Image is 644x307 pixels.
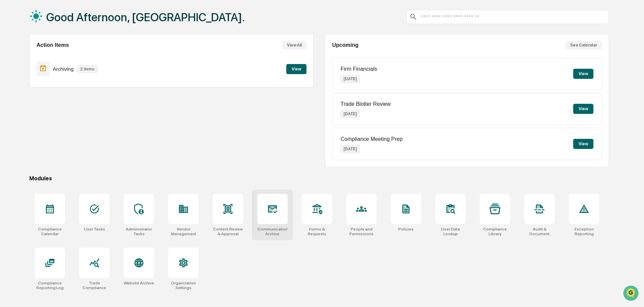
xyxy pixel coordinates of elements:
[168,281,199,290] div: Organization Settings
[53,66,74,72] p: Archiving
[332,42,358,48] h2: Upcoming
[13,98,42,104] span: Data Lookup
[79,281,110,290] div: Trade Compliance
[23,52,111,58] div: Start new chat
[569,227,599,236] div: Exception Reporting
[7,98,12,104] div: 🔎
[7,86,12,91] div: 🖐️
[115,54,123,62] button: Start new chat
[7,14,123,25] p: How can we help?
[435,227,466,236] div: User Data Lookup
[573,69,593,79] button: View
[23,58,85,64] div: We're available if you need us!
[573,104,593,114] button: View
[346,227,377,236] div: People and Permissions
[35,281,65,290] div: Compliance Reporting Log
[286,65,306,72] a: View
[341,75,360,83] p: [DATE]
[13,85,43,92] span: Preclearance
[341,145,360,153] p: [DATE]
[124,227,154,236] div: Administrator Tasks
[168,227,199,236] div: Vendor Management
[49,86,54,91] div: 🗄️
[302,227,332,236] div: Forms & Requests
[341,136,403,142] p: Compliance Meeting Prep
[286,64,306,74] button: View
[257,227,288,236] div: Communications Archive
[56,85,84,92] span: Attestations
[480,227,510,236] div: Compliance Library
[524,227,555,236] div: Audit & Document Logs
[84,227,105,232] div: User Tasks
[36,42,69,48] h2: Action Items
[124,281,154,285] div: Website Archive
[398,227,414,232] div: Policies
[622,285,641,303] iframe: Open customer support
[341,66,377,72] p: Firm Financials
[341,101,391,107] p: Trade Blotter Review
[77,65,97,73] p: 2 items
[4,95,45,107] a: 🔎Data Lookup
[48,114,82,119] a: Powered byPylon
[573,139,593,149] button: View
[35,227,65,236] div: Compliance Calendar
[46,10,245,24] h1: Good Afternoon, [GEOGRAPHIC_DATA].
[46,82,86,94] a: 🗄️Attestations
[4,82,46,94] a: 🖐️Preclearance
[565,41,602,50] button: See Calendar
[7,52,19,64] img: 1746055101610-c473b297-6a78-478c-a979-82029cc54cd1
[213,227,243,236] div: Content Review & Approval
[67,114,82,119] span: Pylon
[282,41,306,50] button: View All
[341,110,360,118] p: [DATE]
[29,175,609,182] div: Modules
